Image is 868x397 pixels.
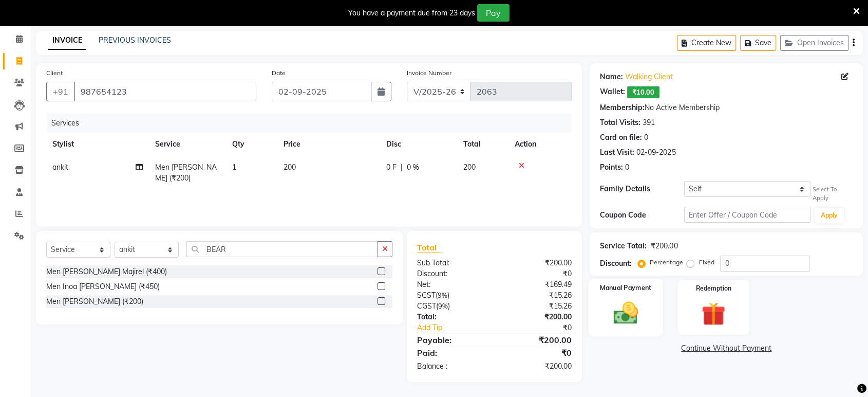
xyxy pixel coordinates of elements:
span: ₹10.00 [627,86,659,98]
span: Total [417,242,441,253]
span: Men [PERSON_NAME] (₹200) [155,163,217,183]
div: No Active Membership [600,102,853,113]
div: ₹200.00 [495,334,580,346]
img: _cash.svg [606,299,646,328]
div: ₹200.00 [495,361,580,372]
span: 200 [284,163,296,172]
label: Manual Payment [600,283,652,293]
a: Walking Client [625,71,673,82]
div: Services [47,114,579,133]
span: CGST [417,301,436,311]
a: INVOICE [48,31,86,50]
div: Balance : [409,361,495,372]
th: Total [457,133,508,156]
th: Disc [380,133,457,156]
div: Men Inoa [PERSON_NAME] (₹450) [46,281,160,292]
div: Membership: [600,102,645,113]
button: Apply [815,208,844,223]
img: _gift.svg [694,299,732,329]
div: ₹0 [508,322,579,333]
th: Stylist [46,133,149,156]
div: ( ) [409,301,495,312]
a: PREVIOUS INVOICES [99,35,171,45]
label: Percentage [650,258,683,267]
div: ₹0 [495,268,580,279]
th: Qty [226,133,277,156]
span: 1 [232,163,236,172]
div: ₹15.26 [495,301,580,312]
a: Continue Without Payment [592,343,861,354]
div: Men [PERSON_NAME] Majirel (₹400) [46,266,167,277]
input: Search by Name/Mobile/Email/Code [74,82,256,101]
button: +91 [46,82,75,101]
div: Total: [409,312,495,322]
div: 391 [643,117,655,128]
div: Family Details [600,184,684,194]
div: Select To Apply [813,185,853,203]
span: 9% [438,291,447,299]
span: 0 % [407,162,419,173]
input: Enter Offer / Coupon Code [684,207,810,223]
div: ₹15.26 [495,290,580,301]
div: Service Total: [600,241,647,251]
div: Total Visits: [600,117,640,128]
label: Client [46,68,63,78]
span: 0 F [386,162,397,173]
button: Save [740,35,776,51]
div: Discount: [600,258,632,269]
th: Service [149,133,226,156]
div: ₹169.49 [495,279,580,290]
div: ₹200.00 [495,258,580,268]
div: 0 [644,132,648,143]
label: Redemption [695,284,731,293]
div: Last Visit: [600,147,634,158]
div: Card on file: [600,132,642,143]
a: Add Tip [409,322,508,333]
div: Sub Total: [409,258,495,268]
div: Net: [409,279,495,290]
div: ₹200.00 [651,241,677,251]
div: You have a payment due from 23 days [348,8,475,19]
button: Open Invoices [780,35,848,51]
div: Name: [600,71,623,82]
div: ( ) [409,290,495,301]
label: Date [272,68,286,78]
th: Action [508,133,572,156]
div: ₹0 [495,347,580,359]
div: Discount: [409,268,495,279]
span: | [401,162,403,173]
div: 0 [625,162,629,173]
label: Fixed [699,258,714,267]
div: Men [PERSON_NAME] (₹200) [46,296,143,307]
button: Create New [677,35,736,51]
div: ₹200.00 [495,312,580,322]
span: 9% [438,302,448,310]
span: ankit [52,163,68,172]
button: Pay [477,4,510,22]
div: Paid: [409,347,495,359]
div: Payable: [409,334,495,346]
div: Points: [600,162,623,173]
div: 02-09-2025 [636,147,675,158]
span: SGST [417,291,436,300]
div: Coupon Code [600,210,684,221]
th: Price [277,133,380,156]
input: Search or Scan [186,241,378,257]
label: Invoice Number [407,68,451,78]
span: 200 [463,163,476,172]
div: Wallet: [600,86,625,98]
